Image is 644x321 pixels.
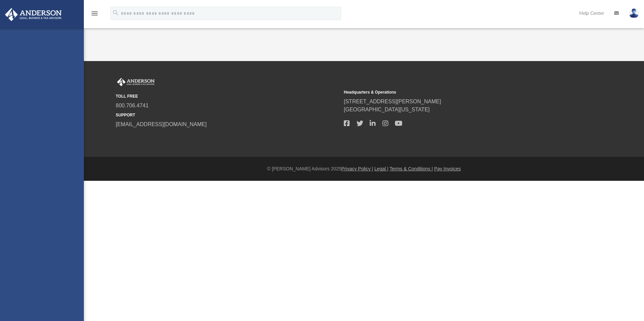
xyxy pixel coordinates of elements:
a: [GEOGRAPHIC_DATA][US_STATE] [344,107,430,112]
a: [STREET_ADDRESS][PERSON_NAME] [344,99,441,104]
a: menu [91,13,99,17]
a: Pay Invoices [434,166,461,171]
div: © [PERSON_NAME] Advisors 2025 [84,165,644,172]
small: TOLL FREE [116,93,339,99]
a: 800.706.4741 [116,103,149,108]
i: menu [91,9,99,17]
i: search [112,9,119,16]
img: Anderson Advisors Platinum Portal [116,78,156,87]
a: Terms & Conditions | [390,166,433,171]
img: User Pic [629,8,639,18]
a: Privacy Policy | [341,166,373,171]
a: Legal | [374,166,388,171]
small: SUPPORT [116,112,339,118]
a: [EMAIL_ADDRESS][DOMAIN_NAME] [116,121,207,127]
small: Headquarters & Operations [344,89,567,95]
img: Anderson Advisors Platinum Portal [3,8,64,21]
